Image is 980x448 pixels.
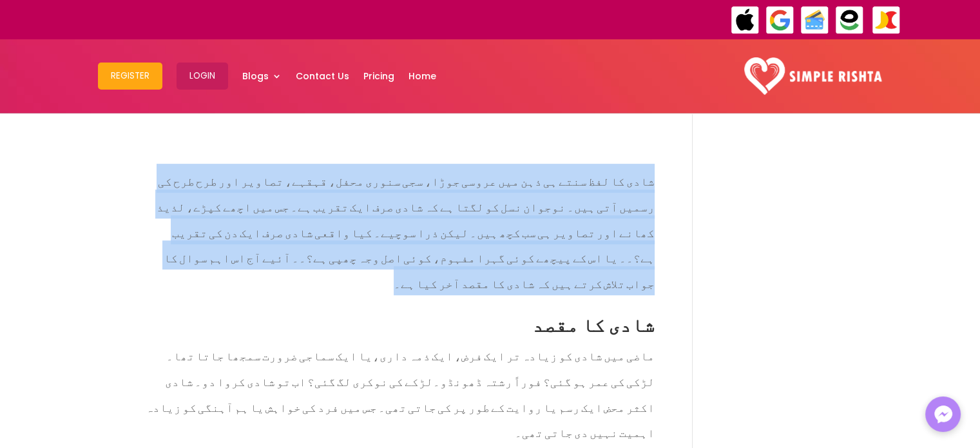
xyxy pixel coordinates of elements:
[380,338,408,367] span: داری
[930,402,956,427] img: Messenger
[405,364,433,393] span: لڑکے
[731,6,760,35] img: ApplePay-icon
[250,390,264,419] span: یا
[173,338,195,367] span: تھا
[800,6,829,35] img: Credit Cards
[98,43,162,110] a: Register
[544,415,573,444] span: جاتی
[165,364,193,393] span: شادی
[336,338,357,367] span: ایک
[166,338,173,367] span: ۔
[432,338,557,367] span: زیادہ تر ایک فرض، ایک
[247,364,336,393] span: گئی؟ اب تو شادی
[265,390,301,419] span: خواہش
[835,6,864,35] img: EasyPaisa-icon
[389,364,403,393] span: کی
[299,338,334,367] span: سماجی
[242,43,282,110] a: Blogs
[604,338,625,367] span: میں
[440,364,483,393] span: ڈھونڈو
[574,415,588,444] span: دی
[352,364,388,393] span: نوکری
[515,415,522,444] span: ۔
[590,415,618,444] span: نہیں
[409,338,430,367] span: ذمہ
[226,338,261,367] span: سمجھا
[619,415,655,444] span: اہمیت
[296,43,349,110] a: Contact Us
[146,390,181,419] span: زیادہ
[196,338,224,367] span: جاتا
[182,390,197,419] span: کو
[437,390,452,419] span: کی
[765,6,794,35] img: GooglePay-icon
[626,338,655,367] span: ماضی
[195,364,245,393] span: کروا دو۔
[372,338,380,367] span: ،
[453,390,505,419] span: کے طور پر
[358,338,372,367] span: یا
[262,338,298,367] span: ضرورت
[337,364,351,393] span: لگ
[506,390,542,419] span: روایت
[872,6,901,35] img: JazzCash-icon
[626,364,655,393] span: لڑکی
[177,43,228,110] a: Login
[433,364,440,393] span: ۔
[532,295,655,344] span: شادی کا مقصد
[98,63,162,90] button: Register
[235,390,249,419] span: ہم
[543,390,655,419] span: اکثر محض ایک رسم یا
[559,338,573,367] span: کو
[573,364,625,393] span: کی عمر ہو
[484,364,572,393] span: گئی؟ فوراً رشتہ
[177,63,228,90] button: Login
[408,43,436,110] a: Home
[302,390,407,419] span: تھی۔ جس میں فرد کی
[157,164,655,295] span: شادی کا لفظ سنتے ہی ذہن میں عروسی جوڑا، سجی سنوری محفل، قہقہے، تصاویر اور طرح طرح کی رسمیں آتی ہی...
[522,415,543,444] span: تھی
[408,390,436,419] span: جاتی
[198,390,233,419] span: آہنگی
[363,43,394,110] a: Pricing
[574,338,602,367] span: شادی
